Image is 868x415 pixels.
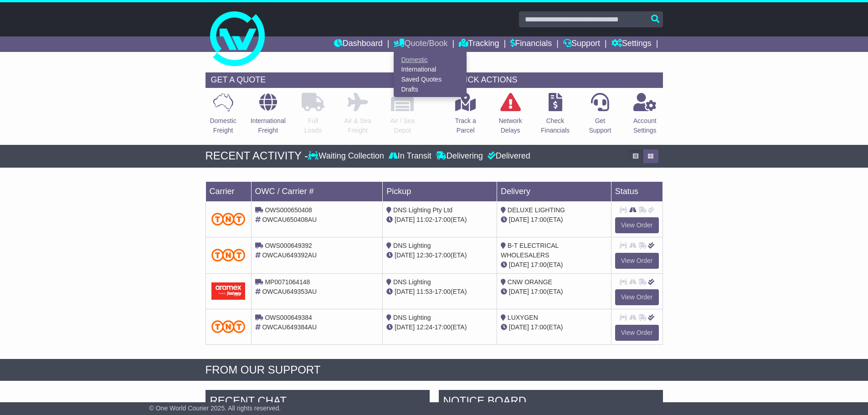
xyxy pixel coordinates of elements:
img: TNT_Domestic.png [211,320,246,333]
span: DNS Lighting Pty Ltd [393,206,452,214]
div: (ETA) [501,323,607,332]
span: OWS000649392 [265,242,312,249]
span: OWS000650408 [265,206,312,214]
a: Track aParcel [455,92,477,140]
span: 17:00 [435,323,451,331]
div: - (ETA) [386,251,493,260]
td: OWC / Carrier # [251,181,383,201]
div: In Transit [386,151,434,161]
div: NOTICE BOARD [439,390,663,415]
a: Drafts [394,84,466,94]
div: RECENT CHAT [205,390,430,415]
div: GET A QUOTE [205,72,421,88]
a: Support [563,36,600,52]
span: [DATE] [395,288,415,295]
div: Delivered [485,151,530,161]
span: 17:00 [531,216,547,223]
a: Tracking [459,36,499,52]
div: RECENT ACTIVITY - [205,149,308,163]
a: Settings [611,36,652,52]
p: Check Financials [541,116,570,135]
p: Air / Sea Depot [390,116,415,135]
span: 12:30 [416,251,432,259]
span: 11:53 [416,288,432,295]
span: [DATE] [509,288,529,295]
p: Get Support [589,116,611,135]
div: - (ETA) [386,287,493,297]
a: View Order [615,289,659,305]
span: OWCAU650408AU [262,216,317,223]
div: (ETA) [501,287,607,297]
span: 17:00 [435,216,451,223]
div: (ETA) [501,215,607,225]
a: NetworkDelays [498,92,522,140]
img: TNT_Domestic.png [211,213,246,225]
a: International [394,65,466,75]
span: 17:00 [531,288,547,295]
a: GetSupport [588,92,611,140]
span: DNS Lighting [393,278,431,286]
a: Dashboard [334,36,383,52]
span: 17:00 [435,251,451,259]
div: Waiting Collection [308,151,386,161]
a: InternationalFreight [250,92,286,140]
a: Domestic [394,55,466,65]
a: Quote/Book [394,36,447,52]
div: - (ETA) [386,215,493,225]
a: CheckFinancials [540,92,570,140]
span: [DATE] [509,323,529,331]
img: TNT_Domestic.png [211,249,246,261]
p: Track a Parcel [455,116,476,135]
span: DNS Lighting [393,314,431,321]
p: Domestic Freight [210,116,236,135]
p: Full Loads [302,116,324,135]
div: Quote/Book [394,52,467,97]
span: 11:02 [416,216,432,223]
span: MP0071064148 [265,278,310,286]
span: OWS000649384 [265,314,312,321]
span: DELUXE LIGHTING [508,206,565,214]
span: OWCAU649384AU [262,323,317,331]
a: Saved Quotes [394,75,466,85]
div: QUICK ACTIONS [448,72,663,88]
span: [DATE] [395,216,415,223]
a: DomesticFreight [209,92,236,140]
span: 17:00 [435,288,451,295]
td: Status [611,181,663,201]
p: International Freight [251,116,286,135]
span: DNS Lighting [393,242,431,249]
span: CNW ORANGE [508,278,552,286]
span: 17:00 [531,323,547,331]
span: © One World Courier 2025. All rights reserved. [149,405,281,412]
img: Aramex.png [211,282,246,299]
div: FROM OUR SUPPORT [205,364,663,377]
p: Account Settings [633,116,657,135]
span: [DATE] [395,251,415,259]
div: (ETA) [501,260,607,270]
span: OWCAU649353AU [262,288,317,295]
a: View Order [615,253,659,269]
td: Carrier [205,181,251,201]
div: Delivering [434,151,485,161]
div: - (ETA) [386,323,493,332]
span: 17:00 [531,261,547,268]
a: Financials [510,36,552,52]
span: [DATE] [395,323,415,331]
a: AccountSettings [633,92,657,140]
p: Network Delays [498,116,522,135]
a: View Order [615,325,659,341]
span: LUXYGEN [508,314,538,321]
span: OWCAU649392AU [262,251,317,259]
td: Pickup [383,181,497,201]
p: Air & Sea Freight [344,116,371,135]
span: 12:24 [416,323,432,331]
span: [DATE] [509,261,529,268]
span: [DATE] [509,216,529,223]
span: B-T ELECTRICAL WHOLESALERS [501,242,559,259]
td: Delivery [497,181,611,201]
a: View Order [615,217,659,233]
